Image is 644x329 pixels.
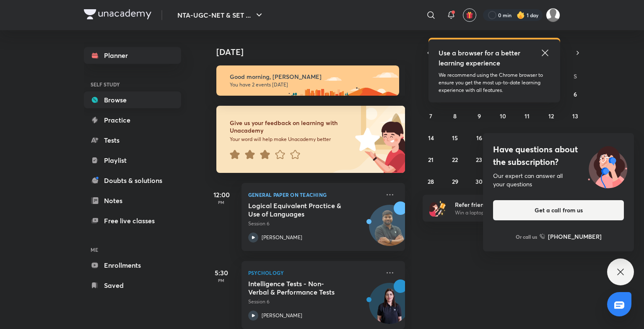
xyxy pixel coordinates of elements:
a: Enrollments [84,257,181,274]
p: Session 6 [248,220,380,227]
a: Playlist [84,152,181,169]
button: September 28, 2025 [424,175,438,188]
h4: [DATE] [216,47,413,57]
button: avatar [463,8,476,22]
abbr: September 15, 2025 [452,134,458,142]
img: Pranjal yadav [546,8,560,22]
p: PM [205,278,238,283]
a: Company Logo [84,9,151,21]
h6: Good morning, [PERSON_NAME] [230,73,392,81]
abbr: September 22, 2025 [452,156,458,164]
img: ttu_illustration_new.svg [581,143,634,188]
img: Avatar [369,209,410,250]
img: Company Logo [84,9,151,19]
abbr: September 29, 2025 [452,178,458,185]
button: September 10, 2025 [496,109,510,123]
img: feedback_image [327,106,405,173]
h6: ME [84,243,181,257]
p: General Paper on Teaching [248,190,380,200]
button: September 17, 2025 [496,131,510,144]
abbr: September 12, 2025 [548,112,554,120]
abbr: September 11, 2025 [525,112,530,120]
button: NTA-UGC-NET & SET ... [172,7,269,23]
h5: 12:00 [205,190,238,200]
h6: Refer friends [455,200,558,209]
a: [PHONE_NUMBER] [540,232,602,241]
p: [PERSON_NAME] [262,312,302,319]
button: September 16, 2025 [473,131,486,144]
h5: Logical Equivalent Practice & Use of Languages [248,201,353,218]
button: September 21, 2025 [424,153,438,166]
button: September 23, 2025 [473,153,486,166]
abbr: September 6, 2025 [574,90,577,98]
button: September 29, 2025 [448,175,462,188]
img: referral [429,200,446,217]
button: September 18, 2025 [520,131,534,144]
h5: 5:30 [205,268,238,278]
h5: Intelligence Tests - Non-Verbal & Performance Tests [248,279,353,296]
a: Doubts & solutions [84,172,181,189]
button: September 13, 2025 [569,109,582,123]
button: September 14, 2025 [424,131,438,144]
h5: Use a browser for a better learning experience [439,48,522,68]
img: morning [216,65,399,96]
a: Saved [84,277,181,294]
a: Free live classes [84,212,181,229]
button: September 11, 2025 [520,109,534,123]
h6: Give us your feedback on learning with Unacademy [230,119,352,134]
img: avatar [466,11,473,19]
img: Avatar [369,287,410,328]
p: Session 6 [248,298,380,305]
button: September 19, 2025 [545,131,558,144]
a: Practice [84,112,181,128]
div: Our expert can answer all your questions [493,172,624,188]
p: Or call us [516,233,537,240]
abbr: September 28, 2025 [428,178,434,185]
abbr: September 8, 2025 [453,112,457,120]
abbr: September 14, 2025 [428,134,434,142]
abbr: September 30, 2025 [475,178,483,185]
h4: Have questions about the subscription? [493,143,624,168]
button: September 7, 2025 [424,109,438,123]
button: September 20, 2025 [569,131,582,144]
button: September 8, 2025 [448,109,462,123]
p: You have 2 events [DATE] [230,81,392,88]
button: September 30, 2025 [473,175,486,188]
p: [PERSON_NAME] [262,234,302,241]
button: Get a call from us [493,200,624,220]
abbr: September 16, 2025 [476,134,482,142]
a: Browse [84,91,181,108]
p: PM [205,200,238,205]
a: Planner [84,47,181,64]
button: September 15, 2025 [448,131,462,144]
button: September 22, 2025 [448,153,462,166]
p: We recommend using the Chrome browser to ensure you get the most up-to-date learning experience w... [439,71,550,94]
p: Psychology [248,268,380,278]
a: Tests [84,132,181,149]
p: Win a laptop, vouchers & more [455,209,558,217]
button: September 6, 2025 [569,87,582,101]
img: streak [517,11,525,19]
button: September 9, 2025 [473,109,486,123]
abbr: September 23, 2025 [476,156,482,164]
abbr: September 10, 2025 [500,112,506,120]
abbr: September 9, 2025 [478,112,481,120]
abbr: September 7, 2025 [429,112,432,120]
a: Notes [84,192,181,209]
h6: [PHONE_NUMBER] [548,232,602,241]
abbr: September 21, 2025 [428,156,434,164]
abbr: Saturday [574,72,577,80]
button: September 12, 2025 [545,109,558,123]
p: Your word will help make Unacademy better [230,136,352,143]
h6: SELF STUDY [84,77,181,91]
abbr: September 13, 2025 [572,112,578,120]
